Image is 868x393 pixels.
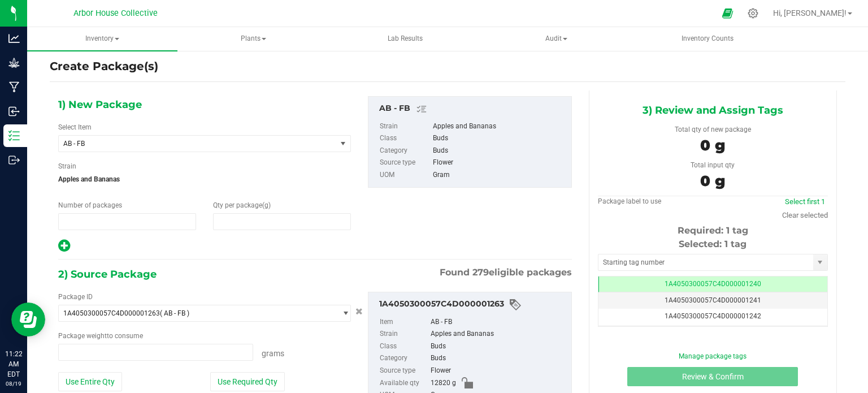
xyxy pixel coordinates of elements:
[58,332,143,340] span: Package to consume
[86,332,107,340] span: weight
[8,33,20,44] inline-svg: Analytics
[785,197,825,206] a: Select first 1
[813,254,827,270] span: select
[715,2,740,24] span: Open Ecommerce Menu
[665,312,761,320] span: 1A4050300057C4D000001242
[8,106,20,117] inline-svg: Inbound
[58,161,76,171] label: Strain
[627,367,798,386] button: Review & Confirm
[746,8,760,19] div: Manage settings
[433,157,566,169] div: Flower
[380,377,428,390] label: Available qty
[58,244,70,252] span: Add new output
[8,57,20,68] inline-svg: Grow
[632,27,783,51] a: Inventory Counts
[372,34,438,44] span: Lab Results
[50,58,158,75] h4: Create Package(s)
[380,328,428,340] label: Strain
[352,304,366,320] button: Cancel button
[380,157,431,169] label: Source type
[472,267,489,278] span: 279
[5,379,22,388] p: 08/19
[58,266,157,283] span: 2) Source Package
[63,140,321,148] span: AB - FB
[380,316,428,329] label: Item
[330,27,480,51] a: Lab Results
[262,201,271,209] span: (g)
[665,296,761,304] span: 1A4050300057C4D000001241
[380,145,431,157] label: Category
[380,120,431,133] label: Strain
[433,169,566,182] div: Gram
[481,27,631,51] a: Audit
[433,145,566,157] div: Buds
[380,365,428,377] label: Source type
[643,102,783,119] span: 3) Review and Assign Tags
[379,298,566,312] div: 1A4050300057C4D000001263
[431,340,566,353] div: Buds
[431,352,566,365] div: Buds
[160,309,189,317] span: ( AB - FB )
[380,132,431,145] label: Class
[336,136,350,152] span: select
[700,172,725,190] span: 0 g
[262,349,284,358] span: Grams
[8,81,20,93] inline-svg: Manufacturing
[213,201,271,209] span: Qty per package
[675,126,751,133] span: Total qty of new package
[679,239,747,249] span: Selected: 1 tag
[58,201,122,209] span: Number of packages
[380,352,428,365] label: Category
[58,122,92,132] label: Select Item
[380,340,428,353] label: Class
[179,27,329,51] a: Plants
[336,305,350,321] span: select
[11,303,45,336] iframe: Resource center
[58,293,93,301] span: Package ID
[598,197,661,205] span: Package label to use
[691,161,735,169] span: Total input qty
[73,8,158,18] span: Arbor House Collective
[666,34,749,44] span: Inventory Counts
[63,309,160,317] span: 1A4050300057C4D000001263
[773,8,847,18] span: Hi, [PERSON_NAME]!
[380,169,431,182] label: UOM
[481,28,631,50] span: Audit
[379,102,566,116] div: AB - FB
[433,120,566,133] div: Apples and Bananas
[179,28,328,50] span: Plants
[431,365,566,377] div: Flower
[679,352,747,360] a: Manage package tags
[431,328,566,340] div: Apples and Bananas
[433,132,566,145] div: Buds
[598,254,813,270] input: Starting tag number
[5,349,22,379] p: 11:22 AM EDT
[440,266,572,279] span: Found eligible packages
[700,136,725,154] span: 0 g
[8,130,20,141] inline-svg: Inventory
[58,96,142,113] span: 1) New Package
[210,372,285,391] button: Use Required Qty
[665,280,761,288] span: 1A4050300057C4D000001240
[8,154,20,166] inline-svg: Outbound
[27,27,177,51] a: Inventory
[678,225,748,236] span: Required: 1 tag
[58,171,351,188] span: Apples and Bananas
[59,214,196,230] input: 1
[782,211,828,219] a: Clear selected
[431,316,566,329] div: AB - FB
[214,214,350,230] input: 0
[431,377,456,390] span: 12820 g
[58,372,122,391] button: Use Entire Qty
